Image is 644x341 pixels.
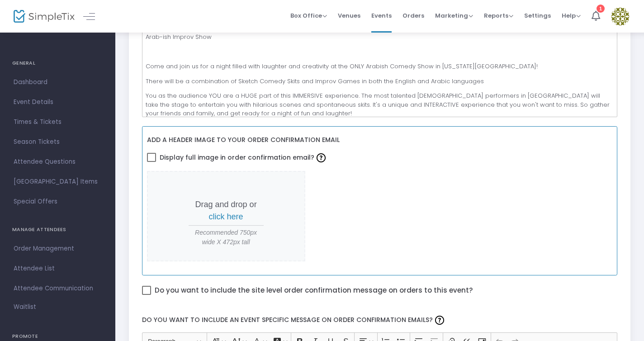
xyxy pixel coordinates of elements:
span: Orders [402,4,424,27]
p: Arab-ish Improv Show [146,33,613,42]
img: question-mark [317,153,326,162]
span: Special Offers [14,196,102,208]
label: Do you want to include an event specific message on order confirmation emails? [137,308,622,332]
span: Display full image in order confirmation email? [160,150,328,165]
span: Help [562,11,581,20]
div: Rich Text Editor, main [142,27,618,117]
span: click here [209,212,243,221]
span: Events [371,4,392,27]
span: Recommended 750px wide X 472px tall [189,228,264,247]
span: Do you want to include the site level order confirmation message on orders to this event? [155,284,473,296]
span: Reports [484,11,513,20]
h4: GENERAL [12,54,103,72]
span: Times & Tickets [14,116,102,128]
span: Box Office [290,11,327,20]
span: Waitlist [14,303,36,312]
label: Add a header image to your order confirmation email [147,131,340,150]
p: Come and join us for a night filled with laughter and creativity at the ONLY Arabish Comedy Show ... [146,62,613,71]
span: Attendee Questions [14,156,102,168]
span: [GEOGRAPHIC_DATA] Items [14,176,102,188]
span: Venues [338,4,360,27]
h4: MANAGE ATTENDEES [12,221,103,239]
span: Attendee Communication [14,283,102,294]
span: Order Management [14,243,102,255]
span: Settings [524,4,551,27]
p: There will be a combination of Sketch Comedy Skits and Improv Games in both the English and Arabi... [146,77,613,86]
span: Dashboard [14,76,102,88]
span: Event Details [14,96,102,108]
img: question-mark [435,316,444,325]
span: Attendee List [14,263,102,275]
div: 1 [597,5,605,13]
span: Season Tickets [14,136,102,148]
span: Marketing [435,11,473,20]
p: Drag and drop or [189,199,264,223]
p: You as the audience YOU are a HUGE part of this IMMERSIVE experience. The most talented [DEMOGRAP... [146,91,613,118]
